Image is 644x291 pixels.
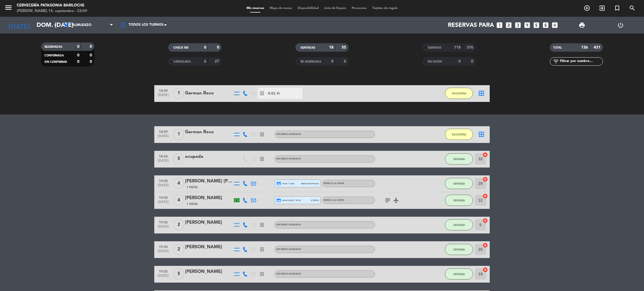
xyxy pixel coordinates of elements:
span: Mis reservas [244,7,267,10]
span: SENTADA [453,199,465,202]
i: looks_one [496,22,503,29]
span: 4 [173,195,184,206]
span: Lista de Espera [321,7,349,10]
strong: 0 [344,59,347,63]
i: search [629,5,636,11]
i: looks_two [505,22,512,29]
span: Tarjetas de regalo [370,7,401,10]
div: [PERSON_NAME] [185,219,233,226]
strong: 27 [215,59,220,63]
span: Sin menú asignado [276,224,301,226]
span: print [579,22,585,28]
span: SENTADAS [300,46,315,49]
span: 1 Visita [186,185,198,190]
span: TOTAL [553,46,562,49]
strong: 0 [204,46,206,49]
span: Discover * 8751 [276,198,301,203]
i: looks_6 [542,22,549,29]
span: 2 [173,244,184,255]
input: Filtrar por nombre... [559,58,603,65]
i: exit_to_app [259,222,264,227]
span: Sin menú asignado [276,273,301,275]
i: looks_5 [533,22,540,29]
div: [PERSON_NAME] [185,194,233,202]
span: CANCELADA [173,60,191,63]
span: 2 [173,219,184,230]
div: German Roco [185,90,233,97]
span: stripe [311,199,319,202]
i: border_all [478,131,485,138]
div: German Roco [185,128,233,136]
span: CONFIRMADA [44,54,64,57]
span: 1 [173,88,184,99]
span: mercadopago [301,182,319,185]
strong: 431 [594,46,602,49]
div: Cervecería Patagonia Bariloche [17,3,87,8]
span: 5 [173,153,184,164]
span: [DATE] [156,200,170,207]
span: SENTADA [453,158,465,161]
i: turned_in_not [614,5,621,11]
i: border_all [478,90,485,97]
span: 18:09 [156,87,170,94]
i: exit_to_app [259,271,264,276]
div: ocupada [185,153,233,160]
strong: 55 [342,46,347,49]
strong: 6 [204,59,206,63]
span: Sin menú asignado [276,248,301,251]
i: exit_to_app [259,132,264,137]
span: [DATE] [156,93,170,100]
span: [DATE] [156,183,170,190]
span: [DATE] [156,134,170,141]
strong: 0 [90,53,93,57]
span: Almuerzo [72,23,91,27]
i: cancel [482,176,488,182]
i: exit_to_app [259,91,264,96]
i: arrow_drop_down [52,22,59,28]
strong: 0 [331,59,333,63]
span: [DATE] [156,225,170,231]
span: SENTADA [453,223,465,226]
span: 5 [173,268,184,280]
span: visa * 1628 [276,181,294,186]
span: Sin menú asignado [276,158,301,160]
i: exit_to_app [599,5,605,11]
i: looks_4 [524,22,531,29]
span: SIN CONFIRMAR [44,61,67,63]
i: cancel [482,267,488,273]
strong: 0 [77,45,79,49]
span: SERVIDAS [428,46,441,49]
i: exit_to_app [259,247,264,252]
span: [DATE] [156,249,170,256]
span: 18:56 [156,153,170,159]
span: MENÚ A LA CARTA [324,182,344,185]
span: SENTADA [453,182,465,185]
span: 19:36 [156,219,170,225]
span: 4 [173,178,184,189]
strong: 0 [217,46,220,49]
strong: 118 [454,46,461,49]
span: 18:09 [156,128,170,135]
strong: 0 [77,53,79,57]
div: [PERSON_NAME] 14. septiembre - 22:09 [17,8,87,14]
strong: 376 [467,46,474,49]
div: [PERSON_NAME] [185,268,233,275]
strong: 0 [471,59,474,63]
span: MENÚ A LA CARTA [324,199,344,201]
strong: 18 [329,46,333,49]
span: 19:00 [156,194,170,201]
span: Reservas para [448,22,494,29]
span: [DATE] [156,159,170,165]
span: 1 [173,129,184,140]
i: menu [4,3,13,12]
span: Pre-acceso [349,7,370,10]
span: 19:55 [156,268,170,274]
i: airplanemode_active [393,197,399,204]
i: credit_card [276,181,281,186]
span: SENTADA [453,248,465,251]
i: cancel [482,242,488,248]
i: cancel [482,193,488,199]
i: filter_list [553,58,559,65]
span: EN ESPERA [452,133,466,136]
i: exit_to_app [259,156,264,161]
